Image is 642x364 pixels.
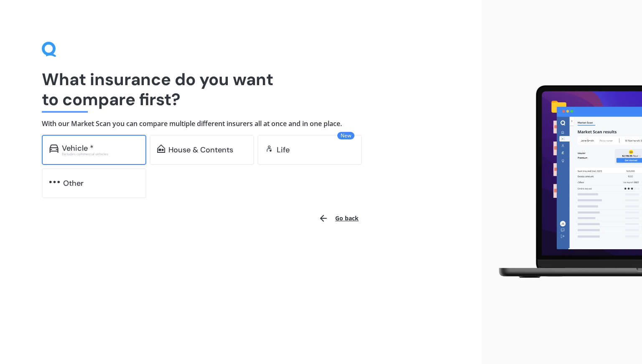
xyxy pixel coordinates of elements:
div: Excludes commercial vehicles [62,152,139,156]
img: life.f720d6a2d7cdcd3ad642.svg [265,144,273,153]
h4: With our Market Scan you can compare multiple different insurers all at once and in one place. [42,119,440,128]
div: Other [63,179,84,187]
img: other.81dba5aafe580aa69f38.svg [49,178,60,186]
button: Go back [313,208,364,228]
h1: What insurance do you want to compare first? [42,69,440,109]
img: laptop.webp [488,81,642,283]
div: Vehicle * [62,144,94,152]
div: House & Contents [168,146,233,154]
div: Life [277,146,290,154]
span: New [337,132,354,139]
img: home-and-contents.b802091223b8502ef2dd.svg [157,144,165,153]
img: car.f15378c7a67c060ca3f3.svg [49,144,59,153]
